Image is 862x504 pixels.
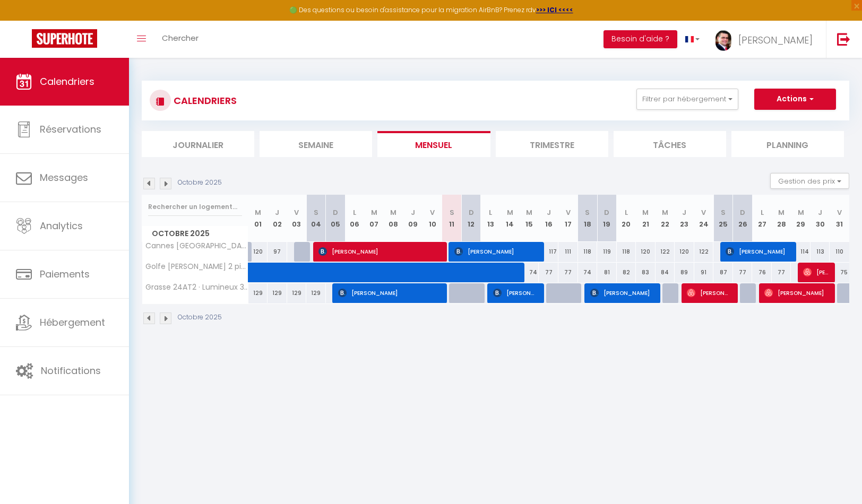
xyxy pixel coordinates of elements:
[314,207,318,218] abbr: S
[791,242,811,262] div: 114
[442,195,462,242] th: 11
[430,207,435,218] abbr: V
[566,207,571,218] abbr: V
[306,283,326,303] div: 129
[40,75,94,88] span: Calendriers
[500,195,520,242] th: 14
[830,195,849,242] th: 31
[275,207,279,218] abbr: J
[713,195,733,242] th: 25
[636,242,656,262] div: 120
[713,263,733,282] div: 87
[454,241,537,262] span: [PERSON_NAME]
[761,207,764,218] abbr: L
[154,21,206,58] a: Chercher
[536,5,573,14] a: >>> ICI <<<<
[837,32,850,46] img: logout
[733,263,753,282] div: 77
[617,195,636,242] th: 20
[694,242,714,262] div: 122
[461,195,481,242] th: 12
[731,131,844,157] li: Planning
[791,195,811,242] th: 29
[558,242,578,262] div: 111
[268,242,287,262] div: 97
[178,178,222,188] p: Octobre 2025
[248,195,268,242] th: 01
[40,316,105,329] span: Hébergement
[32,29,97,48] img: Super Booking
[733,195,753,242] th: 26
[721,207,726,218] abbr: S
[520,195,539,242] th: 15
[752,263,772,282] div: 76
[41,364,101,377] span: Notifications
[738,33,813,47] span: [PERSON_NAME]
[604,207,609,218] abbr: D
[770,173,849,189] button: Gestion des prix
[818,207,822,218] abbr: J
[318,241,439,262] span: [PERSON_NAME]
[687,283,731,303] span: [PERSON_NAME]
[726,241,789,262] span: [PERSON_NAME]
[377,131,490,157] li: Mensuel
[740,207,745,218] abbr: D
[547,207,551,218] abbr: J
[694,263,714,282] div: 91
[144,283,250,291] span: Grasse 24AT2 · Lumineux 3P Balcon Vue Mer Centre Historique
[830,242,849,262] div: 110
[778,207,785,218] abbr: M
[675,263,694,282] div: 89
[604,30,677,48] button: Besoin d'aide ?
[597,195,617,242] th: 19
[353,207,356,218] abbr: L
[539,195,558,242] th: 16
[754,89,836,110] button: Actions
[614,131,726,157] li: Tâches
[526,207,532,218] abbr: M
[260,131,372,157] li: Semaine
[40,219,83,232] span: Analytics
[294,207,299,218] abbr: V
[178,312,222,323] p: Octobre 2025
[764,283,828,303] span: [PERSON_NAME]
[365,195,384,242] th: 07
[694,195,714,242] th: 24
[162,32,199,44] span: Chercher
[306,195,326,242] th: 04
[489,207,492,218] abbr: L
[811,195,830,242] th: 30
[675,195,694,242] th: 23
[493,283,538,303] span: [PERSON_NAME]
[255,207,261,218] abbr: M
[585,207,590,218] abbr: S
[171,89,237,112] h3: CALENDRIERS
[287,283,307,303] div: 129
[148,197,242,216] input: Rechercher un logement...
[268,195,287,242] th: 02
[539,242,558,262] div: 117
[423,195,442,242] th: 10
[496,131,608,157] li: Trimestre
[287,195,307,242] th: 03
[268,283,287,303] div: 129
[701,207,706,218] abbr: V
[578,242,598,262] div: 118
[752,195,772,242] th: 27
[333,207,338,218] abbr: D
[142,131,254,157] li: Journalier
[345,195,365,242] th: 06
[708,21,826,58] a: ... [PERSON_NAME]
[803,262,829,282] span: [PERSON_NAME]
[662,207,668,218] abbr: M
[636,263,656,282] div: 83
[384,195,403,242] th: 08
[248,242,268,262] div: 120
[248,283,268,303] div: 129
[390,207,396,218] abbr: M
[636,195,656,242] th: 21
[642,207,649,218] abbr: M
[338,283,440,303] span: [PERSON_NAME]
[142,226,248,241] span: Octobre 2025
[682,207,686,218] abbr: J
